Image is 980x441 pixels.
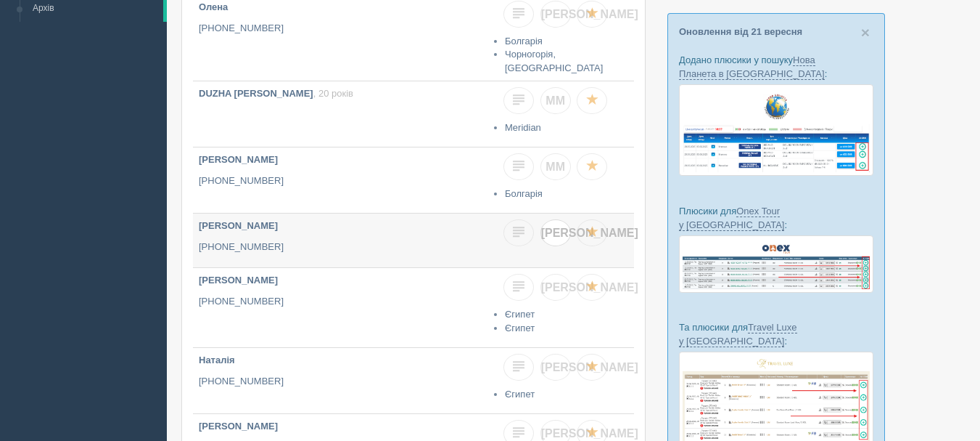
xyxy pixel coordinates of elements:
span: [PERSON_NAME] [541,427,638,440]
a: Болгарія [505,188,543,199]
b: Олена [199,1,228,12]
span: [PERSON_NAME] [541,361,638,373]
p: [PHONE_NUMBER] [199,174,483,188]
button: Close [861,25,870,40]
a: [PERSON_NAME] [540,354,571,381]
b: [PERSON_NAME] [199,220,278,231]
a: Meridian [505,122,541,133]
span: × [861,24,870,41]
a: [PERSON_NAME] [540,274,571,301]
a: Оновлення від 21 вересня [679,26,802,37]
p: [PHONE_NUMBER] [199,22,483,36]
a: Travel Luxe у [GEOGRAPHIC_DATA] [679,322,797,347]
img: onex-tour-proposal-crm-for-travel-agency.png [679,235,873,293]
span: [PERSON_NAME] [541,227,638,239]
a: ММ [540,87,571,114]
p: Додано плюсики у пошуку : [679,53,873,81]
a: ММ [540,153,571,180]
a: Болгарія [505,36,543,46]
p: [PHONE_NUMBER] [199,375,483,389]
a: [PERSON_NAME] [PHONE_NUMBER] [193,268,489,347]
p: Та плюсики для : [679,320,873,348]
b: [PERSON_NAME] [199,275,278,286]
a: [PERSON_NAME] [540,219,571,246]
a: Onex Tour у [GEOGRAPHIC_DATA] [679,206,784,231]
a: Наталія [PHONE_NUMBER] [193,348,489,413]
a: [PERSON_NAME] [PHONE_NUMBER] [193,214,489,267]
span: ММ [545,161,565,173]
a: Нова Планета в [GEOGRAPHIC_DATA] [679,54,825,80]
b: DUZHA [PERSON_NAME] [199,88,313,99]
a: [PERSON_NAME] [PHONE_NUMBER] [193,147,489,213]
b: [PERSON_NAME] [199,421,278,432]
a: Чорногорія, [GEOGRAPHIC_DATA] [505,49,603,73]
b: [PERSON_NAME] [199,154,278,165]
span: [PERSON_NAME] [541,8,638,20]
p: [PHONE_NUMBER] [199,240,483,254]
p: Плюсики для : [679,204,873,232]
img: new-planet-%D0%BF%D1%96%D0%B4%D0%B1%D1%96%D1%80%D0%BA%D0%B0-%D1%81%D1%80%D0%BC-%D0%B4%D0%BB%D1%8F... [679,84,873,176]
a: Єгипет [505,323,535,333]
span: ММ [545,94,565,107]
a: Єгипет [505,309,535,320]
a: DUZHA [PERSON_NAME], 20 років [193,81,489,147]
p: [PHONE_NUMBER] [199,295,483,309]
b: Наталія [199,355,235,365]
a: [PERSON_NAME] [540,1,571,28]
span: [PERSON_NAME] [541,281,638,294]
a: Єгипет [505,389,535,400]
span: , 20 років [313,88,353,99]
